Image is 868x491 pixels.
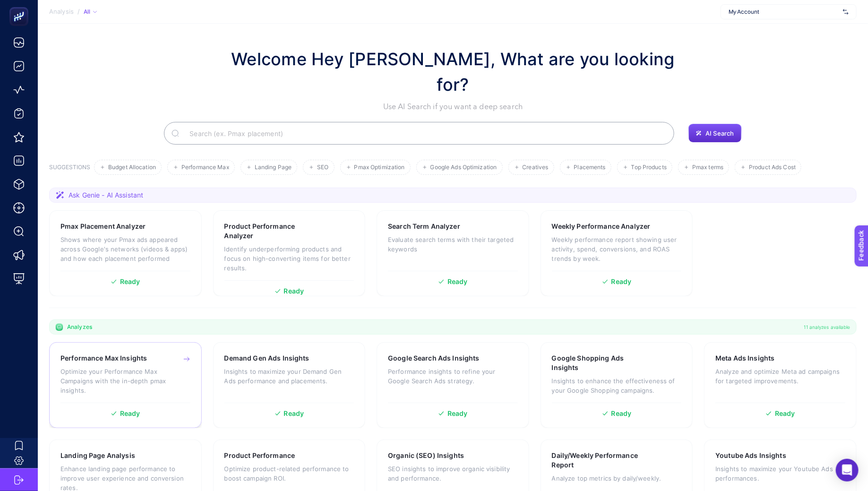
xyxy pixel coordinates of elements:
span: Ready [447,278,468,285]
a: Weekly Performance AnalyzerWeekly performance report showing user activity, spend, conversions, a... [541,210,693,296]
span: Ready [611,278,632,285]
h3: Performance Max Insights [60,353,147,363]
p: Insights to maximize your Demand Gen Ads performance and placements. [224,367,354,386]
span: Pmax terms [692,164,723,171]
h3: Youtube Ads Insights [715,451,786,460]
p: Optimize your Performance Max Campaigns with the in-depth pmax insights. [60,367,190,395]
span: Placements [574,164,606,171]
a: Meta Ads InsightsAnalyze and optimize Meta ad campaigns for targeted improvements.Ready [704,342,857,428]
p: Shows where your Pmax ads appeared across Google's networks (videos & apps) and how each placemen... [60,235,190,263]
p: Insights to maximize your Youtube Ads performances. [715,464,845,483]
img: svg%3e [843,7,849,17]
p: Weekly performance report showing user activity, spend, conversions, and ROAS trends by week. [552,235,682,263]
h3: Landing Page Analysis [60,451,135,460]
span: Performance Max [181,164,229,171]
p: Identify underperforming products and focus on high-converting items for better results. [224,244,354,273]
p: Insights to enhance the effectiveness of your Google Shopping campaigns. [552,376,682,395]
span: Feedback [6,3,36,10]
h3: Weekly Performance Analyzer [552,222,651,231]
span: Analyzes [67,323,92,331]
h3: Product Performance [224,451,295,460]
span: Pmax Optimization [354,164,405,171]
a: Demand Gen Ads InsightsInsights to maximize your Demand Gen Ads performance and placements.Ready [213,342,366,428]
span: Analysis [49,8,74,16]
p: Analyze and optimize Meta ad campaigns for targeted improvements. [715,367,845,386]
h3: Google Search Ads Insights [388,353,480,363]
h1: Welcome Hey [PERSON_NAME], What are you looking for? [222,46,685,97]
span: Google Ads Optimization [430,164,497,171]
h3: SUGGESTIONS [49,164,90,175]
p: Evaluate search terms with their targeted keywords [388,235,518,254]
h3: Meta Ads Insights [715,353,774,363]
h3: Pmax Placement Analyzer [60,222,146,231]
input: Search [182,120,667,146]
a: Performance Max InsightsOptimize your Performance Max Campaigns with the in-depth pmax insights.R... [49,342,202,428]
h3: Daily/Weekly Performance Report [552,451,652,470]
span: Ready [120,410,140,417]
p: Optimize product-related performance to boost campaign ROI. [224,464,354,483]
a: Pmax Placement AnalyzerShows where your Pmax ads appeared across Google's networks (videos & apps... [49,210,202,296]
span: 11 analyzes available [804,323,851,331]
span: Ready [284,288,304,294]
span: / [77,8,80,15]
span: Budget Allocation [108,164,156,171]
span: Ask Genie - AI Assistant [69,190,143,200]
a: Search Term AnalyzerEvaluate search terms with their targeted keywordsReady [377,210,529,296]
a: Google Shopping Ads InsightsInsights to enhance the effectiveness of your Google Shopping campaig... [541,342,693,428]
span: Ready [284,410,304,417]
p: Performance insights to refine your Google Search Ads strategy. [388,367,518,386]
span: Ready [120,278,140,285]
span: Ready [447,410,468,417]
p: Use AI Search if you want a deep search [222,101,685,112]
a: Google Search Ads InsightsPerformance insights to refine your Google Search Ads strategy.Ready [377,342,529,428]
p: Analyze top metrics by daily/weekly. [552,474,682,483]
span: Product Ads Cost [749,164,796,171]
span: Creatives [523,164,549,171]
span: SEO [317,164,328,171]
h3: Search Term Analyzer [388,222,460,231]
h3: Organic (SEO) Insights [388,451,464,460]
span: Ready [775,410,795,417]
h3: Product Performance Analyzer [224,222,324,241]
a: Product Performance AnalyzerIdentify underperforming products and focus on high-converting items ... [213,210,366,296]
h3: Demand Gen Ads Insights [224,353,309,363]
span: My Account [729,8,839,16]
p: SEO insights to improve organic visibility and performance. [388,464,518,483]
div: All [84,8,97,16]
h3: Google Shopping Ads Insights [552,353,652,372]
div: Open Intercom Messenger [836,459,859,482]
button: AI Search [688,124,741,143]
span: Ready [611,410,632,417]
span: Landing Page [255,164,292,171]
span: Top Products [631,164,667,171]
span: AI Search [705,129,734,137]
